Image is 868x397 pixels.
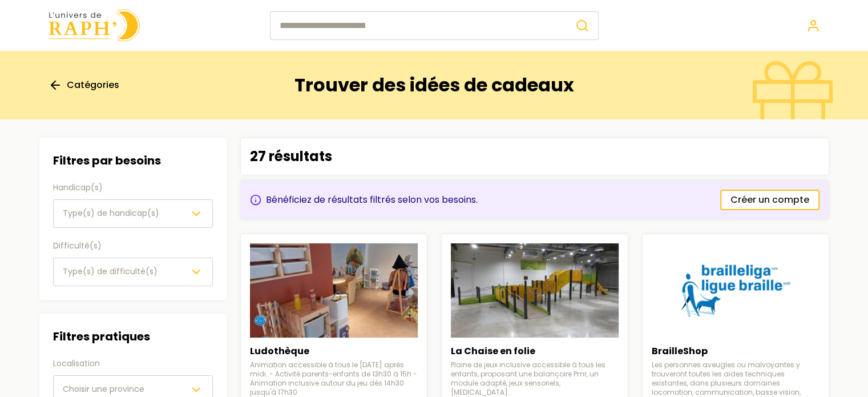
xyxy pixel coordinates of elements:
img: Univers de Raph logo [49,9,140,42]
button: Rechercher [566,11,599,40]
a: Créer un compte [720,190,819,210]
div: Bénéficiez de résultats filtrés selon vos besoins. [250,193,478,207]
span: Type(s) de handicap(s) [63,207,159,219]
h3: Filtres par besoins [53,151,213,170]
span: Type(s) de difficulté(s) [63,266,158,277]
span: Catégories [67,78,119,92]
h3: Filtres pratiques [53,327,213,346]
label: Difficulté(s) [53,239,213,253]
p: 27 résultats [250,147,332,166]
span: Choisir une province [63,383,144,395]
button: Type(s) de handicap(s) [53,199,213,228]
a: Se connecter [806,19,820,33]
h1: Trouver des idées de cadeaux [294,74,574,96]
button: Type(s) de difficulté(s) [53,258,213,286]
span: Créer un compte [730,193,809,207]
label: Localisation [53,357,213,371]
a: Catégories [49,78,119,92]
label: Handicap(s) [53,181,213,195]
